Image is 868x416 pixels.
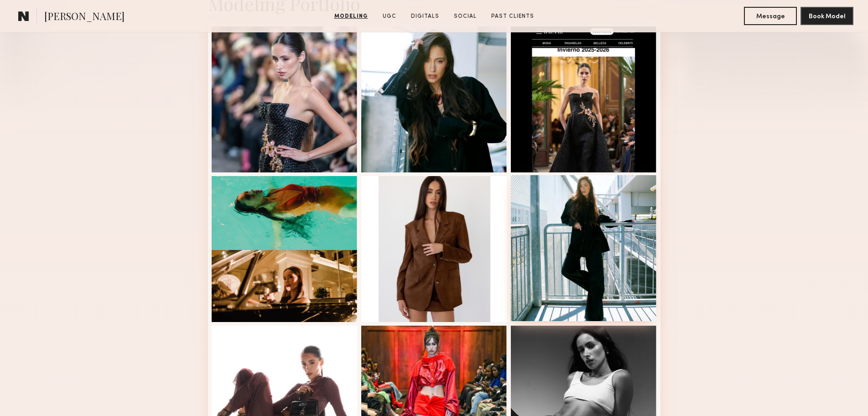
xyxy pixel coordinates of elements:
[44,9,125,25] span: [PERSON_NAME]
[331,12,372,21] a: Modeling
[450,12,480,21] a: Social
[379,12,400,21] a: UGC
[800,7,853,25] button: Book Model
[488,12,538,21] a: Past Clients
[744,7,797,25] button: Message
[800,12,853,20] a: Book Model
[407,12,443,21] a: Digitals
